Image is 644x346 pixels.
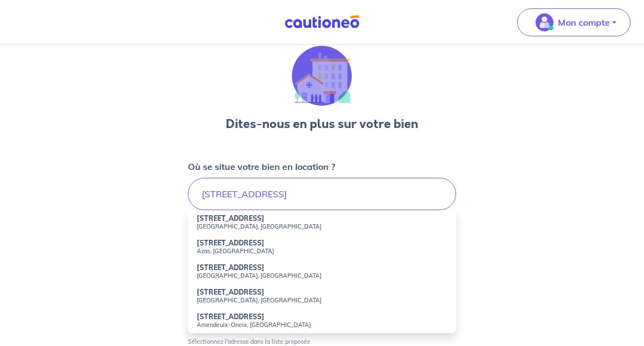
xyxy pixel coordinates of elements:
[517,8,631,36] button: illu_account_valid_menu.svgMon compte
[558,16,610,29] p: Mon compte
[197,288,264,296] strong: [STREET_ADDRESS]
[280,15,364,29] img: Cautioneo
[292,46,352,106] img: illu_houses.svg
[188,338,310,345] p: Sélectionnez l'adresse dans la liste proposée
[226,115,418,133] h3: Dites-nous en plus sur votre bien
[197,247,447,255] small: Azas, [GEOGRAPHIC_DATA]
[188,178,456,210] input: 2 rue de paris, 59000 lille
[197,222,447,230] small: [GEOGRAPHIC_DATA], [GEOGRAPHIC_DATA]
[197,321,447,329] small: Amendeuix-Oneix, [GEOGRAPHIC_DATA]
[188,160,335,173] p: Où se situe votre bien en location ?
[197,214,264,222] strong: [STREET_ADDRESS]
[197,272,447,279] small: [GEOGRAPHIC_DATA], [GEOGRAPHIC_DATA]
[536,13,553,31] img: illu_account_valid_menu.svg
[197,296,447,304] small: [GEOGRAPHIC_DATA], [GEOGRAPHIC_DATA]
[197,239,264,247] strong: [STREET_ADDRESS]
[197,263,264,272] strong: [STREET_ADDRESS]
[197,312,264,321] strong: [STREET_ADDRESS]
